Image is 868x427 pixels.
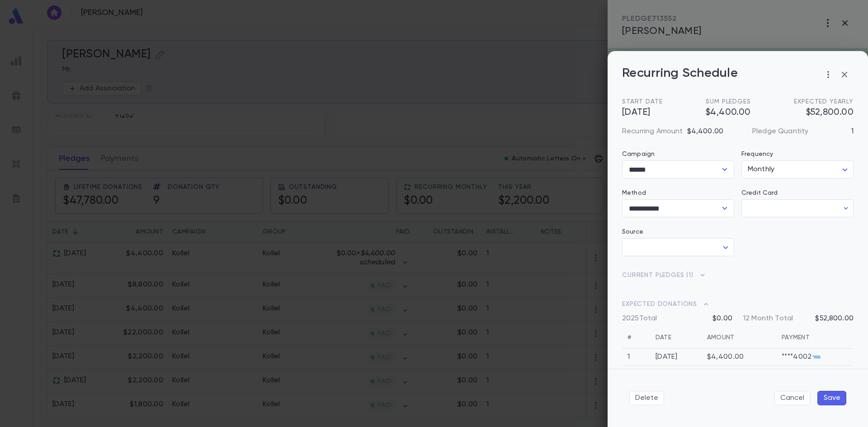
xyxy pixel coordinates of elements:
[817,391,846,405] button: Save
[629,391,664,405] button: Delete
[622,189,646,197] label: Method
[741,161,854,178] div: Monthly
[741,150,773,158] label: Frequency
[622,239,734,256] div: ​
[815,314,854,323] p: $52,800.00
[622,300,854,314] span: Expected Donations
[706,107,751,118] span: $4,400.00
[622,107,662,118] span: [DATE]
[718,163,731,176] button: Open
[794,107,854,118] span: $52,800.00
[712,314,732,323] p: $0.00
[718,202,731,215] button: Open
[622,98,662,105] span: Start Date
[622,271,854,285] span: Current Pledges ( 1 )
[743,314,813,323] p: 12 Month Total
[622,228,643,235] label: Source
[774,391,810,405] button: Cancel
[622,150,655,158] label: Campaign
[851,127,854,136] p: 1
[706,98,751,105] span: Sum Pledges
[622,66,738,84] p: Recurring Schedule
[752,127,808,136] p: Pledge Quantity
[687,127,723,136] p: $4,400.00
[794,98,854,105] span: Expected Yearly
[622,314,692,323] p: 2025 Total
[622,127,683,136] p: Recurring Amount
[741,189,778,197] label: Credit Card
[748,166,774,173] span: Monthly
